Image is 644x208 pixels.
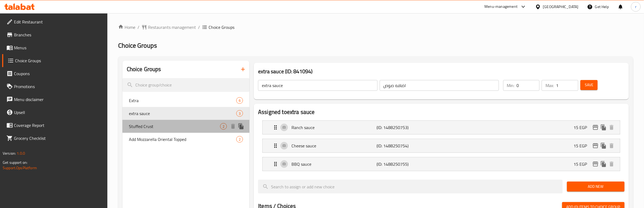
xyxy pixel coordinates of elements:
span: Menu disclaimer [14,96,103,103]
button: delete [229,122,237,130]
div: Expand [263,157,620,171]
button: edit [592,160,600,168]
li: Expand [258,137,625,155]
button: Add New [567,182,625,192]
button: duplicate [600,123,608,131]
span: Coupons [14,70,103,77]
a: Edit Restaurant [2,15,108,28]
a: Branches [2,28,108,41]
button: delete [608,123,616,131]
nav: breadcrumb [118,24,633,30]
div: Expand [263,121,620,134]
div: Menu-management [485,4,518,10]
a: Promotions [2,80,108,93]
button: duplicate [600,142,608,150]
span: extra sauce [129,110,236,117]
p: (ID: 1488250755) [376,161,433,167]
span: Add New [571,183,620,190]
span: Stuffed Crust [129,123,220,130]
p: Min: [507,82,515,89]
span: Version: [3,150,16,157]
div: Extra6 [122,94,250,107]
button: edit [592,142,600,150]
input: search [258,180,563,193]
span: Edit Restaurant [14,19,103,25]
span: Branches [14,32,103,38]
div: Choices [236,110,243,117]
button: Save [580,80,598,90]
div: [GEOGRAPHIC_DATA] [543,4,579,10]
span: Choice Groups [209,24,234,30]
a: Choice Groups [2,54,108,67]
button: duplicate [237,122,245,130]
span: 2 [220,124,227,129]
span: Add Mozzarella Oriental Topped [129,136,236,143]
span: Choice Groups [118,39,157,51]
li: / [198,24,200,30]
p: 15 EGP [574,143,592,149]
p: BBQ sauce [291,161,376,167]
p: Max: [546,82,554,89]
div: Stuffed Crust2deleteduplicate [122,120,250,133]
div: Choices [236,97,243,104]
h2: Assigned to extra sauce [258,108,625,116]
li: Expand [258,155,625,173]
a: Upsell [2,106,108,119]
a: Support.OpsPlatform [3,164,37,171]
li: / [138,24,139,30]
span: Choice Groups [15,57,103,64]
a: Home [118,24,135,30]
div: Choices [236,136,243,143]
h3: extra sauce (ID: 841094) [258,67,625,76]
p: 15 EGP [574,124,592,131]
span: Menus [14,44,103,51]
div: Add Mozzarella Oriental Topped2 [122,133,250,146]
a: Coupons [2,67,108,80]
div: Expand [263,139,620,152]
span: Grocery Checklist [14,135,103,141]
span: Restaurants management [148,24,196,30]
p: 15 EGP [574,161,592,167]
button: delete [608,160,616,168]
span: Extra [129,97,236,104]
span: 3 [237,111,243,116]
button: duplicate [600,160,608,168]
button: delete [608,142,616,150]
span: 1.0.0 [17,150,25,157]
span: Upsell [14,109,103,116]
span: 2 [237,137,243,142]
p: (ID: 1488250753) [376,124,433,131]
a: Menus [2,41,108,54]
span: 6 [237,98,243,103]
button: edit [592,123,600,131]
span: Get support on: [3,159,27,166]
p: Ranch sauce [291,124,376,131]
a: Grocery Checklist [2,132,108,145]
input: search [122,78,250,92]
span: Promotions [14,83,103,90]
span: Save [585,82,593,88]
a: Coverage Report [2,119,108,132]
span: Coverage Report [14,122,103,129]
h2: Choice Groups [127,65,161,73]
span: r [635,4,636,10]
p: (ID: 1488250754) [376,143,433,149]
a: Restaurants management [142,24,196,30]
p: Cheese sauce [291,143,376,149]
div: extra sauce3 [122,107,250,120]
li: Expand [258,118,625,137]
a: Menu disclaimer [2,93,108,106]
